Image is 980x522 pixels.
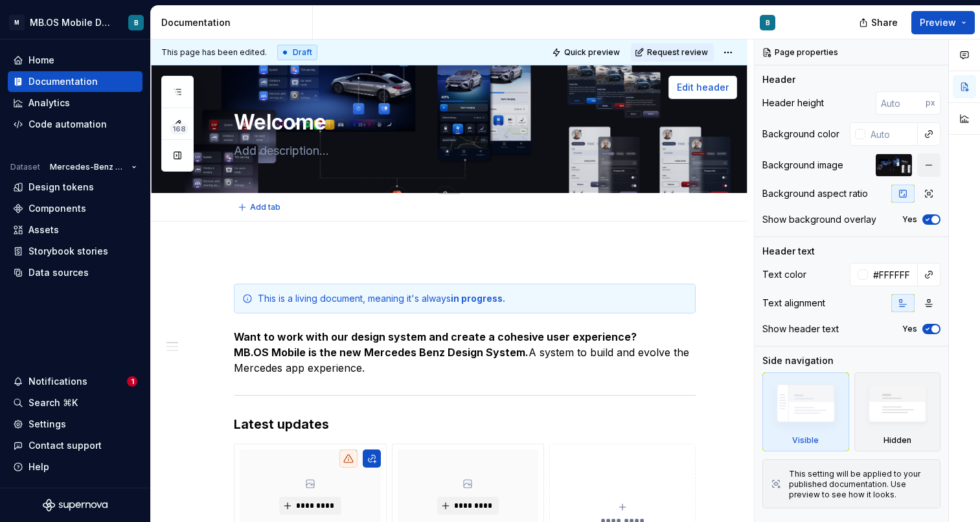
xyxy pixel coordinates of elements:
[30,16,113,29] div: MB.OS Mobile Design System
[234,330,637,343] strong: Want to work with our design system and create a cohesive user experience?
[762,213,876,226] div: Show background overlay
[762,96,824,109] div: Header height
[170,124,188,134] span: 168
[8,241,142,262] a: Storybook stories
[127,376,137,387] span: 1
[8,220,142,240] a: Assets
[28,396,78,409] div: Search ⌘K
[902,324,917,334] label: Yes
[548,43,626,62] button: Quick preview
[8,371,142,392] button: Notifications1
[28,375,87,388] div: Notifications
[9,15,25,30] div: M
[28,418,66,431] div: Settings
[926,98,935,108] p: px
[647,47,708,58] span: Request review
[10,162,40,172] div: Dataset
[762,73,795,86] div: Header
[28,96,70,109] div: Analytics
[28,245,108,258] div: Storybook stories
[28,118,107,131] div: Code automation
[868,263,918,286] input: Auto
[8,262,142,283] a: Data sources
[234,415,696,433] h3: Latest updates
[231,107,693,138] textarea: Welcome
[161,16,307,29] div: Documentation
[677,81,729,94] span: Edit header
[762,323,839,335] div: Show header text
[28,202,86,215] div: Components
[854,372,941,451] div: Hidden
[762,268,806,281] div: Text color
[28,75,98,88] div: Documentation
[668,76,737,99] button: Edit header
[234,198,286,216] button: Add tab
[852,11,906,34] button: Share
[28,439,102,452] div: Contact support
[134,17,139,28] div: B
[766,17,770,28] div: B
[8,50,142,71] a: Home
[8,114,142,135] a: Code automation
[28,54,54,67] div: Home
[883,435,911,446] div: Hidden
[911,11,975,34] button: Preview
[8,435,142,456] button: Contact support
[762,245,815,258] div: Header text
[234,346,529,359] strong: MB.OS Mobile is the new Mercedes Benz Design System.
[920,16,956,29] span: Preview
[43,499,108,512] svg: Supernova Logo
[792,435,819,446] div: Visible
[762,159,843,172] div: Background image
[44,158,142,176] button: Mercedes-Benz 2.0
[8,71,142,92] a: Documentation
[762,354,834,367] div: Side navigation
[8,198,142,219] a: Components
[789,469,932,500] div: This setting will be applied to your published documentation. Use preview to see how it looks.
[8,457,142,477] button: Help
[762,372,849,451] div: Visible
[902,214,917,225] label: Yes
[762,128,839,141] div: Background color
[277,45,317,60] div: Draft
[8,392,142,413] button: Search ⌘K
[3,8,148,36] button: MMB.OS Mobile Design SystemB
[865,122,918,146] input: Auto
[871,16,898,29] span: Share
[564,47,620,58] span: Quick preview
[8,177,142,198] a: Design tokens
[50,162,126,172] span: Mercedes-Benz 2.0
[28,181,94,194] div: Design tokens
[28,223,59,236] div: Assets
[8,93,142,113] a: Analytics
[28,460,49,473] div: Help
[250,202,280,212] span: Add tab
[258,292,687,305] div: This is a living document, meaning it's always
[762,297,825,310] div: Text alignment
[631,43,714,62] button: Request review
[161,47,267,58] span: This page has been edited.
[8,414,142,435] a: Settings
[762,187,868,200] div: Background aspect ratio
[234,329,696,376] p: A system to build and evolve the Mercedes app experience.
[28,266,89,279] div: Data sources
[876,91,926,115] input: Auto
[451,293,505,304] strong: in progress.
